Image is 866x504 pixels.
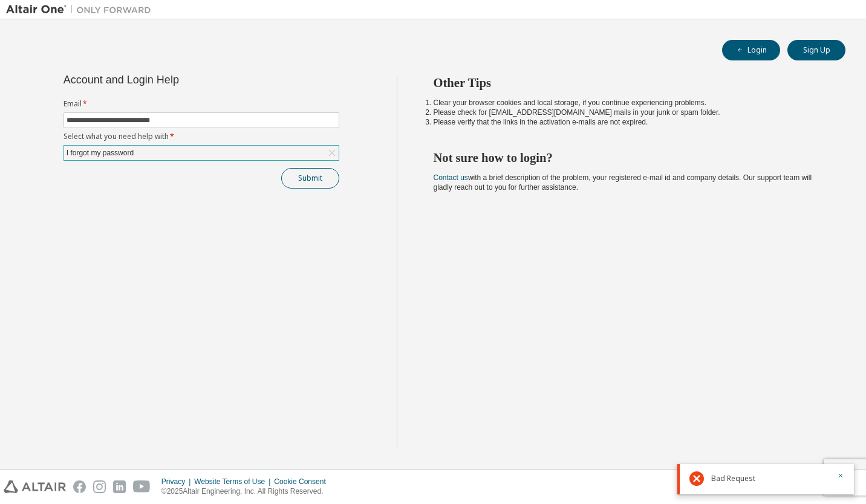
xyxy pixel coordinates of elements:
img: facebook.svg [73,480,86,493]
p: © 2025 Altair Engineering, Inc. All Rights Reserved. [161,486,333,497]
img: linkedin.svg [113,480,126,493]
img: instagram.svg [93,480,106,493]
div: I forgot my password [65,146,135,160]
img: youtube.svg [133,480,151,493]
h2: Other Tips [434,75,824,91]
label: Select what you need help with [63,132,339,141]
button: Sign Up [787,40,845,60]
div: Privacy [161,477,194,486]
span: Bad Request [711,474,755,483]
li: Clear your browser cookies and local storage, if you continue experiencing problems. [434,98,824,108]
span: with a brief description of the problem, your registered e-mail id and company details. Our suppo... [434,173,812,192]
div: Website Terms of Use [194,477,274,486]
button: Login [722,40,780,60]
li: Please check for [EMAIL_ADDRESS][DOMAIN_NAME] mails in your junk or spam folder. [434,108,824,117]
label: Email [63,99,339,109]
img: Altair One [6,4,157,16]
div: Cookie Consent [274,477,333,486]
h2: Not sure how to login? [434,150,824,166]
a: Contact us [434,173,468,182]
button: Submit [281,168,339,189]
img: altair_logo.svg [4,480,66,493]
div: I forgot my password [64,146,339,160]
div: Account and Login Help [63,75,284,85]
li: Please verify that the links in the activation e-mails are not expired. [434,117,824,127]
